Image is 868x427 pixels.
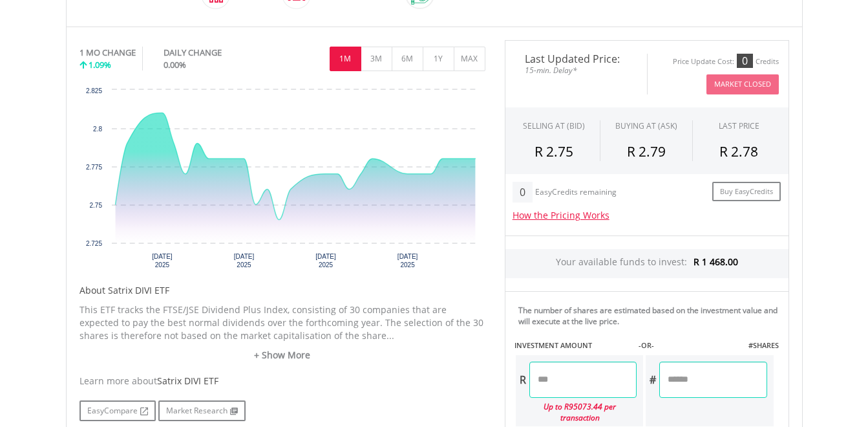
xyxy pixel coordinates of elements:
span: R 2.78 [719,142,758,160]
div: EasyCredits remaining [535,188,617,199]
span: R 1 468.00 [693,256,738,268]
svg: Interactive chart [79,83,485,278]
span: Last Updated Price: [515,54,637,64]
label: -OR- [639,340,654,351]
div: Credits [756,57,779,67]
text: [DATE] 2025 [233,253,254,268]
div: # [646,362,659,398]
text: [DATE] 2025 [152,253,173,268]
a: How the Pricing Works [513,209,609,221]
div: The number of shares are estimated based on the investment value and will execute at the live price. [518,305,783,327]
div: Chart. Highcharts interactive chart. [79,83,485,278]
h5: About Satrix DIVI ETF [79,284,485,297]
button: 3M [361,47,392,71]
div: 1 MO CHANGE [79,47,136,59]
div: DAILY CHANGE [164,47,265,59]
span: Satrix DIVI ETF [157,375,218,387]
div: Price Update Cost: [673,57,734,67]
p: This ETF tracks the FTSE/JSE Dividend Plus Index, consisting of 30 companies that are expected to... [79,303,485,342]
button: MAX [454,47,485,71]
div: Your available funds to invest: [505,249,789,278]
text: 2.725 [85,240,101,247]
text: 2.825 [85,87,101,94]
label: INVESTMENT AMOUNT [514,340,592,351]
span: 15-min. Delay* [515,64,637,76]
button: Market Closed [706,74,779,94]
span: R 2.75 [535,142,573,160]
a: + Show More [79,349,485,362]
span: 1.09% [89,59,111,71]
text: 2.75 [89,202,102,209]
div: Learn more about [79,375,485,388]
text: 2.775 [85,164,101,171]
div: LAST PRICE [719,120,759,131]
text: 2.8 [93,126,102,133]
span: 0.00% [164,59,186,71]
button: 1Y [423,47,454,71]
a: EasyCompare [79,400,156,421]
div: R [516,362,529,398]
div: SELLING AT (BID) [523,120,585,131]
a: Buy EasyCredits [712,182,781,202]
a: Market Research [158,400,246,421]
text: [DATE] 2025 [315,253,336,268]
div: Up to R95073.44 per transaction [516,398,637,426]
label: #SHARES [748,340,779,351]
div: 0 [737,54,753,68]
button: 6M [392,47,423,71]
text: [DATE] 2025 [397,253,418,268]
div: 0 [513,182,533,203]
button: 1M [330,47,361,71]
span: BUYING AT (ASK) [615,120,677,131]
span: R 2.79 [627,142,666,160]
